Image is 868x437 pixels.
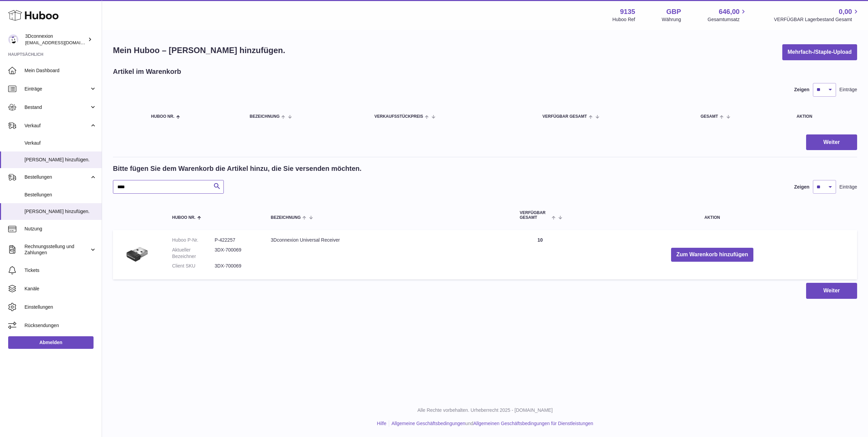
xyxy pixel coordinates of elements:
[513,230,567,280] td: 10
[794,184,809,190] label: Zeigen
[24,140,97,146] span: Verkauf
[707,16,747,23] span: Gesamtumsatz
[215,263,257,269] dd: 3DX-700069
[271,215,301,220] span: Bezeichnung
[377,421,386,426] a: Hilfe
[542,114,587,119] span: VERFÜGBAR Gesamt
[120,237,154,271] img: 3Dconnexion Universal Receiver
[701,114,718,119] span: Gesamt
[774,7,860,23] a: 0,00 VERFÜGBAR Lagerbestand Gesamt
[24,322,97,329] span: Rücksendungen
[172,263,215,269] dt: Client SKU
[24,174,89,180] span: Bestellungen
[774,16,860,23] span: VERFÜGBAR Lagerbestand Gesamt
[839,86,857,93] span: Einträge
[151,114,174,119] span: Huboo Nr.
[719,7,739,16] span: 646,00
[215,247,257,260] dd: 3DX-700069
[24,157,97,163] span: [PERSON_NAME] hinzufügen.
[391,421,465,426] a: Allgemeine Geschäftsbedingungen
[24,86,89,92] span: Einträge
[25,33,86,46] div: 3Dconnexion
[113,164,362,173] h2: Bitte fügen Sie dem Warenkorb die Artikel hinzu, die Sie versenden möchten.
[113,67,181,76] h2: Artikel im Warenkorb
[24,192,97,198] span: Bestellungen
[794,86,809,93] label: Zeigen
[666,7,681,16] strong: GBP
[707,7,747,23] a: 646,00 Gesamtumsatz
[24,243,89,256] span: Rechnungsstellung und Zahlungen
[806,134,857,150] button: Weiter
[8,336,94,349] a: Abmelden
[215,237,257,243] dd: P-422257
[172,215,196,220] span: Huboo Nr.
[662,16,681,23] div: Währung
[389,420,593,427] li: und
[172,237,215,243] dt: Huboo P-Nr.
[797,114,850,119] div: Aktion
[473,421,593,426] a: Allgemeinen Geschäftsbedingungen für Dienstleistungen
[113,45,285,56] h1: Mein Huboo – [PERSON_NAME] hinzufügen.
[264,230,513,280] td: 3Dconnexion Universal Receiver
[782,44,857,60] button: Mehrfach-/Staple-Upload
[172,247,215,260] dt: Aktueller Bezeichner
[839,7,852,16] span: 0,00
[567,204,857,226] th: Aktion
[107,407,863,414] p: Alle Rechte vorbehalten. Urheberrecht 2025 - [DOMAIN_NAME]
[24,267,97,274] span: Tickets
[613,16,635,23] div: Huboo Ref
[806,283,857,299] button: Weiter
[25,40,100,45] span: [EMAIL_ADDRESS][DOMAIN_NAME]
[250,114,280,119] span: Bezeichnung
[24,208,97,215] span: [PERSON_NAME] hinzufügen.
[24,104,89,111] span: Bestand
[520,211,550,220] span: VERFÜGBAR Gesamt
[24,67,97,74] span: Mein Dashboard
[24,226,97,232] span: Nutzung
[24,304,97,310] span: Einstellungen
[839,184,857,190] span: Einträge
[620,7,635,16] strong: 9135
[24,286,97,292] span: Kanäle
[374,114,423,119] span: Verkaufsstückpreis
[8,34,18,45] img: order_eu@3dconnexion.com
[671,248,754,262] button: Zum Warenkorb hinzufügen
[24,123,89,129] span: Verkauf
